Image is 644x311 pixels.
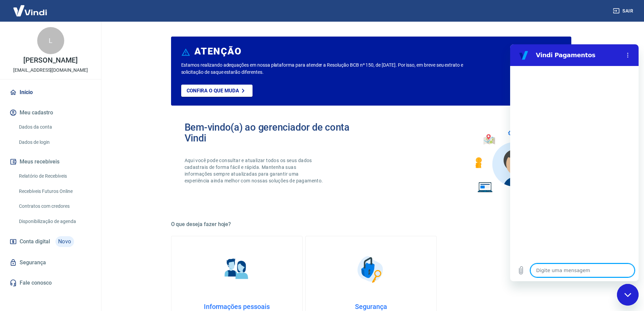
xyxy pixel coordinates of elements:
[8,234,93,250] a: Conta digitalNovo
[194,48,241,55] h6: ATENÇÃO
[181,85,253,97] a: Confira o que muda
[185,122,371,143] h2: Bem-vindo(a) ao gerenciador de conta Vindi
[612,5,636,17] button: Sair
[16,215,93,228] a: Disponibilização de agenda
[37,27,64,54] div: L
[23,57,77,64] p: [PERSON_NAME]
[316,303,426,311] h4: Segurança
[8,85,93,100] a: Início
[187,88,239,94] p: Confira o que muda
[16,184,93,198] a: Recebíveis Futuros Online
[182,303,291,311] h4: Informações pessoais
[8,0,52,21] img: Vindi
[181,62,485,76] p: Estamos realizando adequações em nossa plataforma para atender a Resolução BCB nº 150, de [DATE]....
[354,252,388,286] img: Segurança
[16,199,93,213] a: Contratos com credores
[8,275,93,290] a: Fale conosco
[8,154,93,169] button: Meus recebíveis
[8,105,93,120] button: Meu cadastro
[55,236,74,247] span: Novo
[185,157,325,184] p: Aqui você pode consultar e atualizar todos os seus dados cadastrais de forma fácil e rápida. Mant...
[16,120,93,134] a: Dados da conta
[16,169,93,183] a: Relatório de Recebíveis
[20,237,50,246] span: Conta digital
[220,252,254,286] img: Informações pessoais
[171,221,571,228] h5: O que deseja fazer hoje?
[617,284,639,306] iframe: Botão para abrir a janela de mensagens, conversa em andamento
[510,44,639,281] iframe: Janela de mensagens
[469,122,558,197] img: Imagem de um avatar masculino com diversos icones exemplificando as funcionalidades do gerenciado...
[13,67,88,74] p: [EMAIL_ADDRESS][DOMAIN_NAME]
[8,255,93,270] a: Segurança
[16,135,93,149] a: Dados de login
